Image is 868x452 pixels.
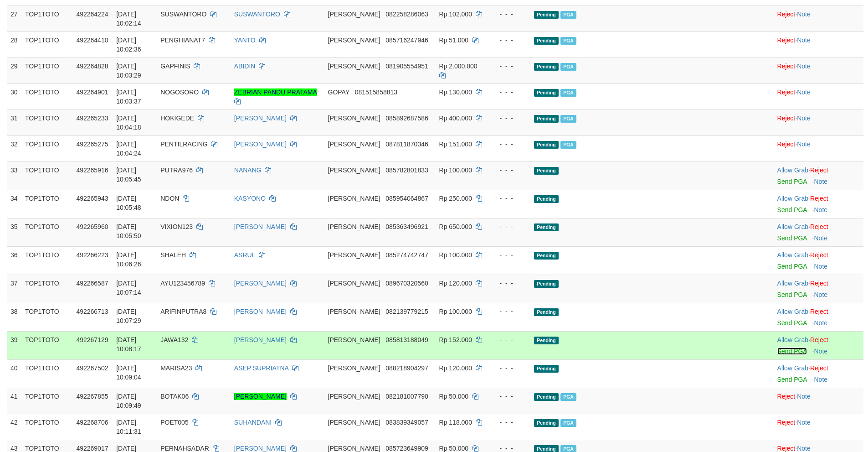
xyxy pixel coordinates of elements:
span: HOKIGEDE [160,114,194,122]
a: Allow Grab [777,308,808,315]
td: 37 [7,275,21,303]
span: NDON [160,195,179,202]
span: Copy 085813188049 to clipboard [385,336,428,343]
td: · [774,359,863,388]
span: VIXION123 [160,223,193,230]
span: PENTILRACING [160,140,207,148]
span: Copy 082139779215 to clipboard [385,308,428,315]
span: · [777,251,810,259]
td: TOP1TOTO [21,218,72,246]
a: Reject [810,223,828,230]
span: [DATE] 10:05:45 [116,166,141,183]
div: - - - [492,364,527,373]
span: 492267855 [76,393,108,400]
span: [DATE] 10:05:50 [116,223,141,239]
span: Copy 085716247946 to clipboard [385,36,428,44]
span: · [777,280,810,287]
a: Send PGA [777,348,807,355]
a: ZEBRIAN PANDU PRATAMA [234,88,317,96]
span: NOGOSORO [160,88,199,96]
td: · [774,31,863,57]
a: Note [814,206,828,213]
span: Copy 087811870346 to clipboard [385,140,428,148]
td: TOP1TOTO [21,31,72,57]
div: - - - [492,222,527,231]
span: ARIFINPUTRA8 [160,308,206,315]
a: Reject [810,251,828,259]
td: 33 [7,161,21,190]
span: PUTRA976 [160,166,193,174]
a: [PERSON_NAME] [234,393,287,400]
a: Reject [777,62,796,70]
span: Marked by adsGILANG [560,63,576,71]
span: Pending [534,393,559,401]
span: [DATE] 10:09:04 [116,364,141,381]
a: Send PGA [777,319,807,327]
div: - - - [492,194,527,203]
a: [PERSON_NAME] [234,308,287,315]
td: TOP1TOTO [21,275,72,303]
span: Marked by adsGILANG [560,11,576,19]
span: Rp 118.000 [439,419,472,426]
span: Rp 120.000 [439,364,472,372]
td: · [774,190,863,218]
span: BOTAK06 [160,393,189,400]
td: · [774,275,863,303]
span: 492266587 [76,280,108,287]
a: YANTO [234,36,256,44]
span: GAPFINIS [160,62,190,70]
a: Send PGA [777,376,807,383]
span: Copy 085782801833 to clipboard [385,166,428,174]
span: 492266223 [76,251,108,259]
span: [PERSON_NAME] [328,336,380,343]
a: Send PGA [777,206,807,213]
span: [DATE] 10:03:29 [116,62,141,79]
a: Reject [810,308,828,315]
a: ABIDIN [234,62,256,70]
span: Pending [534,63,559,71]
a: [PERSON_NAME] [234,223,287,230]
span: Rp 152.000 [439,336,472,343]
a: Reject [777,140,796,148]
span: [PERSON_NAME] [328,36,380,44]
span: Pending [534,141,559,149]
span: Copy 082181007790 to clipboard [385,393,428,400]
td: · [774,303,863,331]
td: TOP1TOTO [21,388,72,414]
td: · [774,83,863,109]
div: - - - [492,36,527,45]
span: Rp 151.000 [439,140,472,148]
td: TOP1TOTO [21,190,72,218]
td: TOP1TOTO [21,5,72,31]
span: [PERSON_NAME] [328,251,380,259]
span: PGA [560,419,576,427]
span: Pending [534,280,559,288]
span: · [777,166,810,174]
span: [PERSON_NAME] [328,280,380,287]
span: [DATE] 10:08:17 [116,336,141,353]
span: [PERSON_NAME] [328,393,380,400]
span: Pending [534,365,559,373]
td: · [774,109,863,135]
a: Note [814,263,828,270]
td: 30 [7,83,21,109]
div: - - - [492,250,527,260]
a: [PERSON_NAME] [234,140,287,148]
a: Reject [777,114,796,122]
a: ASRUL [234,251,255,259]
td: 35 [7,218,21,246]
a: [PERSON_NAME] [234,445,287,452]
a: Allow Grab [777,251,808,259]
span: Marked by adsGILANG [560,37,576,45]
td: 34 [7,190,21,218]
div: - - - [492,392,527,401]
td: 36 [7,246,21,275]
a: Send PGA [777,178,807,185]
span: Copy 081905554951 to clipboard [385,62,428,70]
td: TOP1TOTO [21,83,72,109]
span: [DATE] 10:09:49 [116,393,141,409]
span: Copy 085723649909 to clipboard [385,445,428,452]
span: Rp 400.000 [439,114,472,122]
a: Allow Grab [777,336,808,343]
td: TOP1TOTO [21,359,72,388]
